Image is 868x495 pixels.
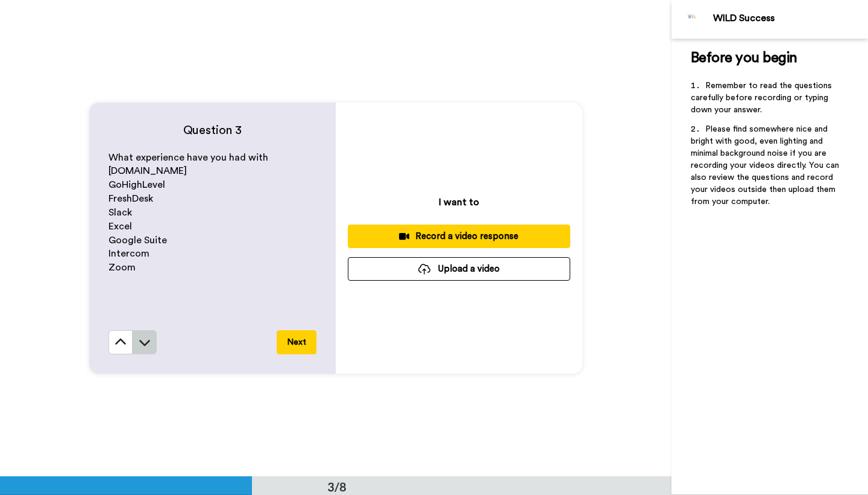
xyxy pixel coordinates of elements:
p: I want to [439,195,479,209]
span: Excel [108,222,132,231]
span: Before you begin [691,51,797,65]
span: GoHighLevel [108,180,165,190]
button: Record a video response [348,225,570,248]
span: What experience have you had with [108,153,268,162]
span: Slack [108,208,132,217]
span: Zoom [108,263,136,272]
div: WILD Success [713,13,867,24]
span: Intercom [108,249,149,258]
span: Google Suite [108,235,167,245]
span: FreshDesk [108,194,153,203]
button: Upload a video [348,257,570,281]
img: Profile Image [678,5,707,34]
span: [DOMAIN_NAME] [108,166,187,176]
button: Next [277,330,316,354]
div: 3/8 [308,478,366,495]
h4: Question 3 [108,122,316,139]
span: Please find somewhere nice and bright with good, even lighting and minimal background noise if yo... [691,125,841,206]
span: Remember to read the questions carefully before recording or typing down your answer. [691,81,834,114]
div: Record a video response [357,230,561,243]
